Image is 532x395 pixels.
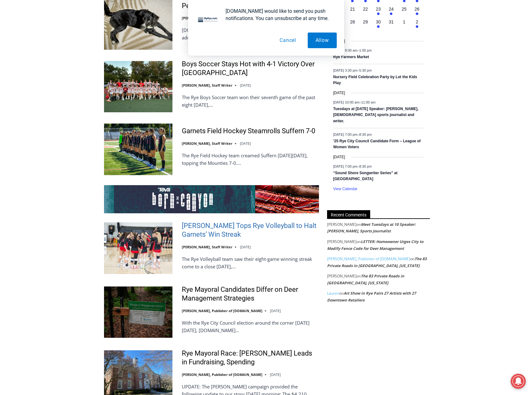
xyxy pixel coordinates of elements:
[359,133,372,136] span: 8:30 pm
[327,273,404,286] a: The 83 Private Roads in [GEOGRAPHIC_DATA], [US_STATE]
[327,238,430,252] footer: on
[361,100,375,104] span: 11:00 am
[182,285,319,303] a: Rye Mayoral Candidates Differ on Deer Management Strategies
[240,141,251,146] time: [DATE]
[0,62,93,78] a: [PERSON_NAME] Read Sanctuary Fall Fest: [DATE]
[270,308,281,313] time: [DATE]
[327,291,416,303] a: Art Show in Rye Pairs 27 Artists with 27 Downtown Retailers
[163,62,290,76] span: Intern @ [DOMAIN_NAME]
[73,53,76,59] div: 6
[270,372,281,377] time: [DATE]
[66,53,68,59] div: 2
[182,83,232,88] a: [PERSON_NAME], Staff Writer
[240,83,251,88] time: [DATE]
[327,239,356,244] span: [PERSON_NAME]
[327,273,430,286] footer: on
[333,171,398,182] a: “Sound Shore Songwriter Series” at [GEOGRAPHIC_DATA]
[333,165,357,168] span: [DATE] 7:00 pm
[150,61,303,78] a: Intern @ [DOMAIN_NAME]
[104,124,172,175] img: Garnets Field Hockey Steamrolls Suffern 7-0
[272,33,304,48] button: Cancel
[333,55,369,60] a: Rye Farmers Market
[327,256,410,261] a: [PERSON_NAME], Publisher of [DOMAIN_NAME]
[158,0,295,61] div: "At the 10am stand-up meeting, each intern gets a chance to take [PERSON_NAME] and the other inte...
[182,127,315,136] a: Garnets Field Hockey Steamrolls Suffern 7-0
[70,53,72,59] div: /
[182,94,319,109] p: The Rye Boys Soccer team won their seventh game of the past eight [DATE],…
[182,319,319,334] p: With the Rye City Council election around the corner [DATE][DATE], [DOMAIN_NAME]…
[333,107,419,124] a: Tuesdays at [DATE] Speaker: [PERSON_NAME], [DEMOGRAPHIC_DATA] sports journalist and writer.
[333,133,372,136] time: –
[182,152,319,167] p: The Rye Field Hockey team creamed Suffern [DATE][DATE], topping the Mounties 7-0….
[196,8,221,33] img: notification icon
[333,75,417,86] a: Nursery Field Celebration Party by Let the Kids Play
[104,286,172,338] img: Rye Mayoral Candidates Differ on Deer Management Strategies
[327,291,339,296] a: Lauren
[333,100,376,104] time: –
[182,255,319,270] p: The Rye Volleyball team saw their eight-game winning streak come to a close [DATE],…
[359,68,372,72] span: 5:30 pm
[333,154,345,160] time: [DATE]
[333,139,421,150] a: ’25 Rye City Council Candidate Form – League of Women Voters
[327,256,427,268] a: The 83 Private Roads in [GEOGRAPHIC_DATA], [US_STATE]
[221,8,337,22] div: [DOMAIN_NAME] would like to send you push notifications. You can unsubscribe at any time.
[327,222,356,227] span: [PERSON_NAME]
[104,222,172,274] img: Somers Tops Rye Volleyball to Halt Garnets’ Win Streak
[333,165,372,168] time: –
[182,372,262,377] a: [PERSON_NAME], Publisher of [DOMAIN_NAME]
[104,61,172,112] img: Boys Soccer Stays Hot with 4-1 Victory Over Eastchester
[333,68,357,72] span: [DATE] 3:30 pm
[327,239,423,251] a: LETTER: Homeowner Urges City to Modify Fence Code for Deer Management
[308,33,337,48] button: Allow
[327,290,430,303] footer: on
[182,245,232,249] a: [PERSON_NAME], Staff Writer
[333,187,358,191] a: View Calendar
[182,141,232,146] a: [PERSON_NAME], Staff Writer
[333,133,357,136] span: [DATE] 7:00 pm
[327,210,370,219] span: Recent Comments
[182,221,319,239] a: [PERSON_NAME] Tops Rye Volleyball to Halt Garnets’ Win Streak
[333,68,372,72] time: –
[359,165,372,168] span: 8:30 pm
[182,349,319,367] a: Rye Mayoral Race: [PERSON_NAME] Leads in Fundraising, Spending
[5,63,83,77] h4: [PERSON_NAME] Read Sanctuary Fall Fest: [DATE]
[327,256,430,269] footer: on
[66,18,90,51] div: Birds of Prey: Falcon and hawk demos
[327,222,415,234] a: Meet Tuesdays at 10 Speaker: [PERSON_NAME], Sports Journalist
[240,245,251,249] time: [DATE]
[333,90,345,96] time: [DATE]
[333,100,360,104] span: [DATE] 10:00 am
[182,308,262,313] a: [PERSON_NAME], Publisher of [DOMAIN_NAME]
[182,60,319,78] a: Boys Soccer Stays Hot with 4-1 Victory Over [GEOGRAPHIC_DATA]
[327,273,356,279] span: [PERSON_NAME]
[327,221,430,235] footer: on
